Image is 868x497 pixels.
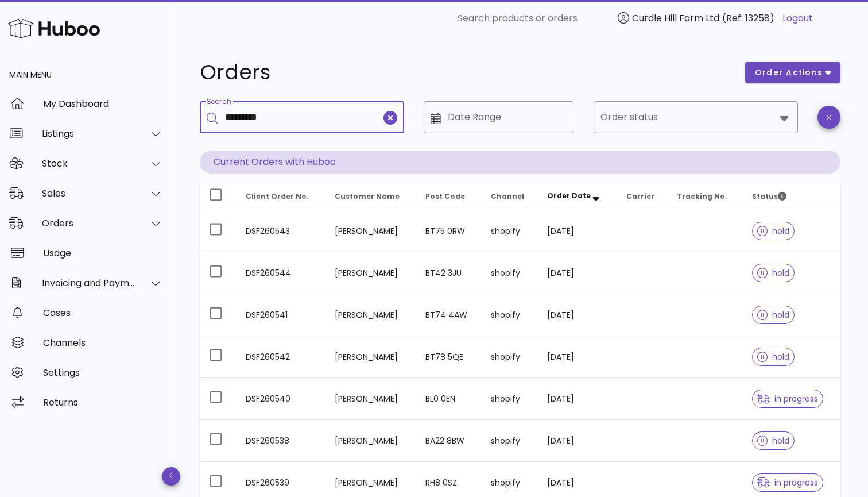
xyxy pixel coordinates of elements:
span: Client Order No. [246,191,309,201]
div: Cases [43,307,163,318]
td: [DATE] [538,420,617,462]
button: order actions [745,62,840,83]
td: BT78 5QE [416,336,482,378]
td: DSF260541 [237,294,325,336]
label: Search [207,98,231,106]
div: Channels [43,337,163,348]
span: Customer Name [335,191,400,201]
td: shopify [482,252,538,294]
span: order actions [754,67,823,79]
div: Stock [42,158,135,169]
p: Current Orders with Huboo [200,151,840,174]
div: Sales [42,188,135,199]
div: Listings [42,128,135,139]
td: [DATE] [538,336,617,378]
td: [DATE] [538,294,617,336]
img: Huboo Logo [8,16,100,41]
td: BT75 0RW [416,210,482,252]
td: shopify [482,294,538,336]
td: shopify [482,210,538,252]
div: Orders [42,218,135,229]
td: [PERSON_NAME] [325,336,416,378]
td: [DATE] [538,210,617,252]
th: Order Date: Sorted descending. Activate to remove sorting. [538,183,617,210]
span: Curdle Hill Farm Ltd [632,11,719,25]
td: DSF260542 [237,336,325,378]
div: My Dashboard [43,98,163,109]
span: Status [752,191,786,201]
td: [PERSON_NAME] [325,294,416,336]
td: [PERSON_NAME] [325,420,416,462]
td: shopify [482,336,538,378]
td: shopify [482,378,538,420]
span: hold [757,437,789,445]
span: in progress [757,395,818,403]
td: shopify [482,420,538,462]
span: Order Date [547,191,591,201]
div: Order status [594,101,798,133]
div: Settings [43,367,163,378]
a: Logout [782,11,813,25]
td: BL0 0EN [416,378,482,420]
td: DSF260540 [237,378,325,420]
td: DSF260544 [237,252,325,294]
span: hold [757,353,789,361]
th: Post Code [416,183,482,210]
span: Post Code [425,191,465,201]
span: hold [757,227,789,235]
td: DSF260538 [237,420,325,462]
td: DSF260543 [237,210,325,252]
th: Status [743,183,840,210]
td: BT74 4AW [416,294,482,336]
td: [PERSON_NAME] [325,210,416,252]
th: Customer Name [325,183,416,210]
th: Carrier [617,183,668,210]
td: BA22 8BW [416,420,482,462]
td: [PERSON_NAME] [325,378,416,420]
div: Invoicing and Payments [42,278,135,288]
div: Returns [43,397,163,408]
span: (Ref: 13258) [722,11,774,25]
span: hold [757,311,789,319]
td: [DATE] [538,252,617,294]
button: clear icon [383,111,397,125]
th: Tracking No. [668,183,743,210]
span: in progress [757,479,818,487]
span: Carrier [626,191,654,201]
div: Usage [43,248,163,259]
td: BT42 3JU [416,252,482,294]
td: [PERSON_NAME] [325,252,416,294]
span: hold [757,269,789,277]
th: Client Order No. [237,183,325,210]
span: Channel [491,191,524,201]
td: [DATE] [538,378,617,420]
h1: Orders [200,62,731,83]
th: Channel [482,183,538,210]
span: Tracking No. [677,191,727,201]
